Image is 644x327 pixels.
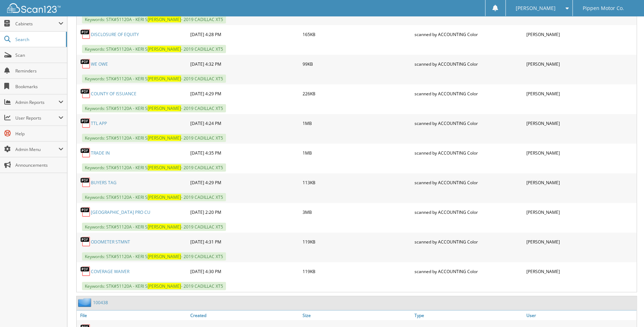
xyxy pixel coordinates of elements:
[15,115,58,121] span: User Reports
[80,177,91,188] img: PDF.png
[189,235,300,249] div: [DATE] 4:31 PM
[15,21,58,27] span: Cabinets
[413,311,525,320] a: Type
[91,61,108,67] a: WE OWE
[300,311,412,320] a: Size
[413,116,525,130] div: scanned by ACCOUNTING Color
[78,298,93,307] img: folder2.png
[525,116,637,130] div: [PERSON_NAME]
[525,27,637,41] div: [PERSON_NAME]
[91,150,110,156] a: TRADE IN
[148,105,181,111] span: [PERSON_NAME]
[15,68,63,74] span: Reminders
[148,194,181,200] span: [PERSON_NAME]
[80,59,91,69] img: PDF.png
[148,16,181,22] span: [PERSON_NAME]
[80,236,91,247] img: PDF.png
[413,235,525,249] div: scanned by ACCOUNTING Color
[189,264,300,278] div: [DATE] 4:30 PM
[91,31,139,37] a: DISCLOSURE OF EQUITY
[15,131,63,137] span: Help
[300,205,412,219] div: 3MB
[413,264,525,278] div: scanned by ACCOUNTING Color
[300,175,412,190] div: 113KB
[189,86,300,101] div: [DATE] 4:29 PM
[189,205,300,219] div: [DATE] 2:20 PM
[148,224,181,230] span: [PERSON_NAME]
[80,88,91,99] img: PDF.png
[525,264,637,278] div: [PERSON_NAME]
[80,266,91,277] img: PDF.png
[525,175,637,190] div: [PERSON_NAME]
[82,252,226,261] span: Keywords: STK#51120A - KERI S - 2019 CADILLAC XT5
[189,57,300,71] div: [DATE] 4:32 PM
[189,116,300,130] div: [DATE] 4:24 PM
[15,36,62,42] span: Search
[148,165,181,171] span: [PERSON_NAME]
[80,118,91,129] img: PDF.png
[15,146,58,152] span: Admin Menu
[82,15,226,24] span: Keywords: STK#51120A - KERI S - 2019 CADILLAC XT5
[7,3,61,13] img: scan123-logo-white.svg
[77,311,189,320] a: File
[80,29,91,40] img: PDF.png
[148,135,181,141] span: [PERSON_NAME]
[82,134,226,142] span: Keywords: STK#51120A - KERI S - 2019 CADILLAC XT5
[189,311,300,320] a: Created
[15,52,63,58] span: Scan
[608,293,644,327] iframe: Chat Widget
[82,45,226,53] span: Keywords: STK#51120A - KERI S - 2019 CADILLAC XT5
[82,163,226,172] span: Keywords: STK#51120A - KERI S - 2019 CADILLAC XT5
[15,84,63,90] span: Bookmarks
[300,57,412,71] div: 99KB
[300,116,412,130] div: 1MB
[189,175,300,190] div: [DATE] 4:29 PM
[91,91,136,97] a: COUNTY OF ISSUANCE
[413,27,525,41] div: scanned by ACCOUNTING Color
[148,76,181,82] span: [PERSON_NAME]
[189,146,300,160] div: [DATE] 4:35 PM
[300,86,412,101] div: 226KB
[91,180,117,186] a: BUYERS TAG
[413,205,525,219] div: scanned by ACCOUNTING Color
[82,282,226,290] span: Keywords: STK#51120A - KERI S - 2019 CADILLAC XT5
[413,146,525,160] div: scanned by ACCOUNTING Color
[82,223,226,231] span: Keywords: STK#51120A - KERI S - 2019 CADILLAC XT5
[82,104,226,112] span: Keywords: STK#51120A - KERI S - 2019 CADILLAC XT5
[525,57,637,71] div: [PERSON_NAME]
[583,6,624,10] span: Pippen Motor Co.
[82,75,226,83] span: Keywords: STK#51120A - KERI S - 2019 CADILLAC XT5
[413,175,525,190] div: scanned by ACCOUNTING Color
[91,239,130,245] a: ODOMETER STMNT
[82,193,226,201] span: Keywords: STK#51120A - KERI S - 2019 CADILLAC XT5
[413,57,525,71] div: scanned by ACCOUNTING Color
[300,264,412,278] div: 119KB
[413,86,525,101] div: scanned by ACCOUNTING Color
[525,205,637,219] div: [PERSON_NAME]
[516,6,556,10] span: [PERSON_NAME]
[91,268,129,275] a: COVERAGE WAIVER
[91,209,150,215] a: [GEOGRAPHIC_DATA] PRO CU
[189,27,300,41] div: [DATE] 4:28 PM
[91,120,107,126] a: TTL APP
[525,86,637,101] div: [PERSON_NAME]
[148,46,181,52] span: [PERSON_NAME]
[15,99,58,105] span: Admin Reports
[300,146,412,160] div: 1MB
[525,311,637,320] a: User
[148,253,181,260] span: [PERSON_NAME]
[525,235,637,249] div: [PERSON_NAME]
[80,147,91,158] img: PDF.png
[525,146,637,160] div: [PERSON_NAME]
[300,235,412,249] div: 119KB
[148,283,181,289] span: [PERSON_NAME]
[300,27,412,41] div: 165KB
[80,207,91,217] img: PDF.png
[15,162,63,168] span: Announcements
[93,300,108,306] a: 100438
